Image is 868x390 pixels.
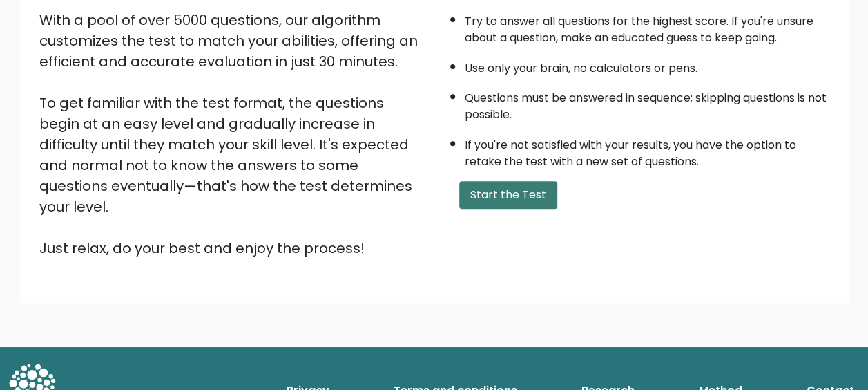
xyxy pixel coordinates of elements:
li: If you're not satisfied with your results, you have the option to retake the test with a new set ... [465,130,829,170]
li: Questions must be answered in sequence; skipping questions is not possible. [465,83,829,123]
button: Start the Test [459,181,557,209]
li: Try to answer all questions for the highest score. If you're unsure about a question, make an edu... [465,6,829,46]
li: Use only your brain, no calculators or pens. [465,53,829,77]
